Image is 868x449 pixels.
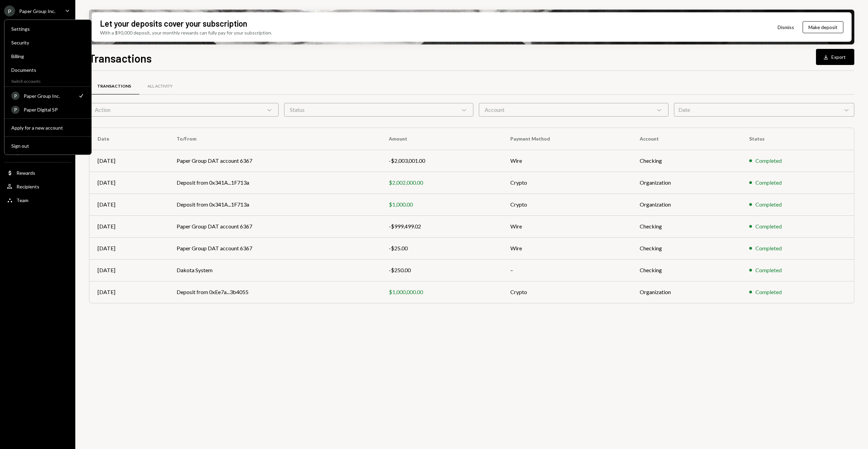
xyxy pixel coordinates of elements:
td: Checking [631,215,741,237]
a: Rewards [4,167,71,179]
a: All Activity [139,78,181,95]
td: Checking [631,237,741,259]
div: Paper Group Inc. [24,93,74,99]
div: Date [674,103,855,117]
div: P [4,5,15,16]
div: Account [479,103,668,117]
div: Completed [755,222,782,230]
td: Crypto [502,194,631,215]
a: Team [4,194,71,206]
div: Paper Digital SP [24,107,85,113]
div: Documents [11,67,85,73]
div: Action [89,103,279,117]
div: Security [11,40,85,45]
a: Settings [7,23,89,35]
td: Deposit from 0x341A...1F713a [168,194,381,215]
td: Checking [631,150,741,172]
div: -$250.00 [389,266,494,274]
div: [DATE] [98,157,160,165]
div: [DATE] [98,244,160,252]
div: Completed [755,179,782,187]
td: Deposit from 0x341A...1F713a [168,172,381,194]
div: [DATE] [98,288,160,296]
div: -$25.00 [389,244,494,252]
div: [DATE] [98,266,160,274]
th: Account [631,128,741,150]
button: Dismiss [769,19,803,35]
td: Organization [631,194,741,215]
th: To/From [168,128,381,150]
td: – [502,259,631,281]
div: -$2,003,001.00 [389,157,494,165]
div: [DATE] [98,179,160,187]
a: PPaper Digital SP [7,103,89,116]
div: Completed [755,200,782,209]
th: Payment Method [502,128,631,150]
a: Recipients [4,180,71,193]
div: Recipients [16,184,39,189]
button: Make deposit [803,21,843,33]
div: Billing [11,53,85,59]
div: With a $90,000 deposit, your monthly rewards can fully pay for your subscription. [100,29,272,36]
div: Transactions [97,83,131,89]
div: [DATE] [98,222,160,230]
td: Wire [502,150,631,172]
a: Billing [7,50,89,62]
td: Organization [631,281,741,303]
td: Wire [502,215,631,237]
th: Amount [381,128,502,150]
a: Documents [7,64,89,76]
div: Sign out [11,143,85,149]
div: Rewards [16,170,35,176]
div: $1,000.00 [389,200,494,209]
div: -$999,499.02 [389,222,494,230]
td: Paper Group DAT account 6367 [168,237,381,259]
td: Crypto [502,281,631,303]
div: $1,000,000.00 [389,288,494,296]
button: Export [816,49,854,65]
button: Sign out [7,140,89,152]
a: Security [7,36,89,49]
div: Apply for a new account [11,125,85,131]
div: Status [284,103,474,117]
td: Checking [631,259,741,281]
div: Completed [755,266,782,274]
div: Completed [755,244,782,252]
div: Settings [11,26,85,32]
div: Team [16,197,28,203]
td: Paper Group DAT account 6367 [168,150,381,172]
td: Paper Group DAT account 6367 [168,215,381,237]
div: Paper Group Inc. [19,8,55,14]
td: Deposit from 0xEe7a...3b4055 [168,281,381,303]
a: Transactions [89,78,139,95]
div: $2,002,000.00 [389,179,494,187]
div: Completed [755,157,782,165]
div: P [11,106,20,114]
button: Apply for a new account [7,122,89,134]
td: Dakota System [168,259,381,281]
td: Organization [631,172,741,194]
div: Let your deposits cover your subscription [100,18,247,29]
th: Date [89,128,168,150]
h1: Transactions [89,51,152,65]
div: All Activity [148,83,173,89]
div: [DATE] [98,200,160,209]
div: Completed [755,288,782,296]
td: Wire [502,237,631,259]
div: P [11,92,20,100]
div: Switch accounts [4,77,91,84]
td: Crypto [502,172,631,194]
th: Status [741,128,854,150]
